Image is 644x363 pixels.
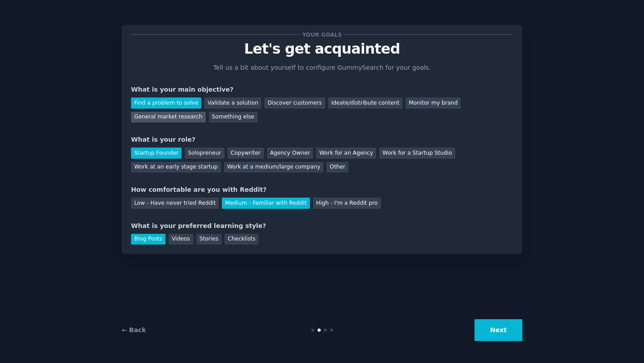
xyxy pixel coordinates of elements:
div: Something else [209,112,258,123]
div: Solopreneur [185,148,224,159]
div: Videos [169,234,193,245]
div: What is your role? [131,135,513,144]
p: Let's get acquainted [131,41,513,57]
div: Checklists [225,234,258,245]
div: How comfortable are you with Reddit? [131,185,513,194]
div: Agency Owner [267,148,313,159]
div: Startup Founder [131,148,182,159]
p: Tell us a bit about yourself to configure GummySearch for your goals. [209,63,435,72]
div: Blog Posts [131,234,165,245]
div: Stories [196,234,221,245]
div: Find a problem to solve [131,97,201,109]
div: High - I'm a Reddit pro [313,198,381,209]
div: General market research [131,112,206,123]
span: Your goals [301,30,343,39]
div: Discover customers [264,97,325,109]
div: Low - Have never tried Reddit [131,198,219,209]
div: Work for an Agency [316,148,376,159]
div: Copywriter [228,148,264,159]
div: Ideate/distribute content [328,97,402,109]
div: What is your preferred learning style? [131,221,513,231]
div: Medium - Familiar with Reddit [222,198,309,209]
div: Validate a solution [204,97,261,109]
div: Other [326,162,348,173]
button: Next [475,319,522,341]
div: Work at an early stage startup [131,162,221,173]
div: Work for a Startup Studio [379,148,455,159]
div: Work at a medium/large company [224,162,323,173]
div: Monitor my brand [406,97,461,109]
div: What is your main objective? [131,85,513,94]
a: ← Back [122,326,146,333]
